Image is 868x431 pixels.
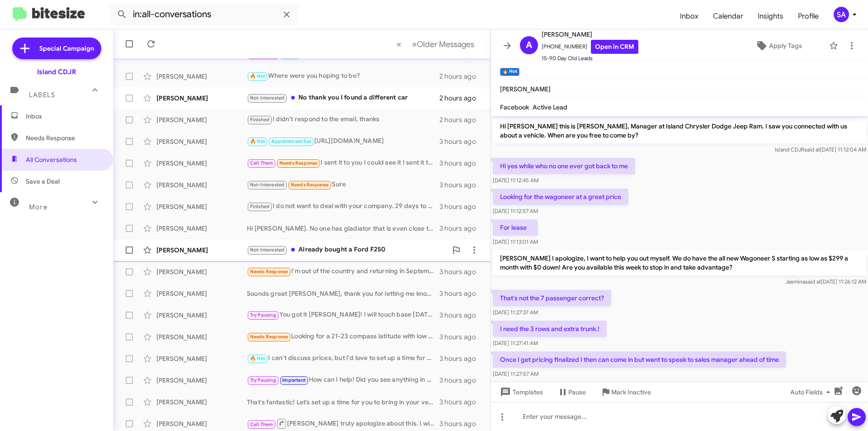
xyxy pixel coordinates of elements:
[109,4,299,25] input: Search
[706,3,750,29] a: Calendar
[673,3,706,29] a: Inbox
[439,311,483,320] div: 3 hours ago
[247,332,439,342] div: Looking for a 21-23 compass latitude with low mileage. Need to keep payment under $300 a month
[247,201,439,212] div: I do not want to deal with your company. 29 days to repair my Jeep, and being treated like a fool...
[439,159,483,168] div: 3 hours ago
[568,384,586,400] span: Pause
[805,278,821,285] span: said at
[493,238,538,245] span: [DATE] 11:13:01 AM
[493,290,611,306] p: That's not the 7 passenger correct?
[156,311,247,320] div: [PERSON_NAME]
[439,202,483,211] div: 3 hours ago
[439,94,483,103] div: 2 hours ago
[493,219,538,236] p: For lease
[611,384,651,400] span: Mark Inactive
[439,354,483,363] div: 3 hours ago
[247,71,439,81] div: Where were you hoping to be?
[250,355,265,361] span: 🔥 Hot
[156,137,247,146] div: [PERSON_NAME]
[250,269,288,275] span: Needs Response
[247,289,439,298] div: Sounds great [PERSON_NAME], thank you for letting me know! I'll check in with you down the road w...
[247,114,439,125] div: I didn't respond to the email, thanks
[247,93,439,103] div: No thank you I found a different car
[271,138,311,144] span: Appointment Set
[493,208,538,214] span: [DATE] 11:12:57 AM
[156,224,247,233] div: [PERSON_NAME]
[247,353,439,364] div: I can't discuss prices, but I'd love to set up a time for a free appraisal. How does [DATE] at 11...
[439,332,483,341] div: 3 hours ago
[156,289,247,298] div: [PERSON_NAME]
[250,247,285,253] span: Not-Interested
[250,73,265,79] span: 🔥 Hot
[247,136,439,147] div: [URL][DOMAIN_NAME]
[156,419,247,428] div: [PERSON_NAME]
[156,354,247,363] div: [PERSON_NAME]
[533,103,567,111] span: Active Lead
[156,398,247,407] div: [PERSON_NAME]
[392,35,480,53] nav: Page navigation example
[250,138,265,144] span: 🔥 Hot
[250,334,288,340] span: Needs Response
[26,112,103,121] span: Inbox
[282,377,306,383] span: Important
[493,370,538,377] span: [DATE] 11:27:57 AM
[750,3,791,29] a: Insights
[493,177,538,184] span: [DATE] 11:12:45 AM
[39,44,94,53] span: Special Campaign
[500,85,551,93] span: [PERSON_NAME]
[804,146,820,153] span: said at
[156,376,247,385] div: [PERSON_NAME]
[439,289,483,298] div: 3 hours ago
[250,117,270,123] span: Finished
[412,38,417,50] span: »
[391,35,407,53] button: Previous
[439,419,483,428] div: 3 hours ago
[493,340,538,346] span: [DATE] 11:27:41 AM
[156,180,247,189] div: [PERSON_NAME]
[491,384,550,400] button: Templates
[247,245,447,255] div: Already bought a Ford F250
[542,54,638,63] span: 15-90 Day Old Leads
[279,160,318,166] span: Needs Response
[826,7,858,22] button: SA
[775,146,866,153] span: Island CDJR [DATE] 11:12:04 AM
[291,182,329,188] span: Needs Response
[250,160,274,166] span: Call Them
[493,189,628,205] p: Looking for the wagoneer at a great price
[250,182,285,188] span: Not-Interested
[439,398,483,407] div: 3 hours ago
[439,267,483,276] div: 3 hours ago
[790,384,834,400] span: Auto Fields
[498,384,543,400] span: Templates
[156,202,247,211] div: [PERSON_NAME]
[26,155,77,164] span: All Conversations
[250,95,285,101] span: Not-Interested
[493,158,635,174] p: Hi yes while who no one ever got back to me
[439,376,483,385] div: 3 hours ago
[439,180,483,189] div: 3 hours ago
[156,72,247,81] div: [PERSON_NAME]
[791,3,826,29] a: Profile
[247,310,439,320] div: You got it [PERSON_NAME]! I will touch base [DATE]!
[250,422,274,427] span: Call Them
[247,266,439,277] div: I'm out of the country and returning in September
[500,68,519,76] small: 🔥 Hot
[542,29,638,40] span: [PERSON_NAME]
[156,246,247,255] div: [PERSON_NAME]
[493,351,786,368] p: Once I get pricing finalized I then can come in but want to speak to sales manager ahead of time
[593,384,658,400] button: Mark Inactive
[247,224,439,233] div: Hi [PERSON_NAME]. No one has gladiator that is even close to the one I look to replace. Not to me...
[406,35,480,53] button: Next
[250,312,276,318] span: Try Pausing
[396,38,401,50] span: «
[29,203,47,211] span: More
[439,224,483,233] div: 3 hours ago
[769,38,802,54] span: Apply Tags
[37,67,76,76] div: Island CDJR
[12,38,101,59] a: Special Campaign
[493,321,607,337] p: I need the 3 rows and extra trunk.!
